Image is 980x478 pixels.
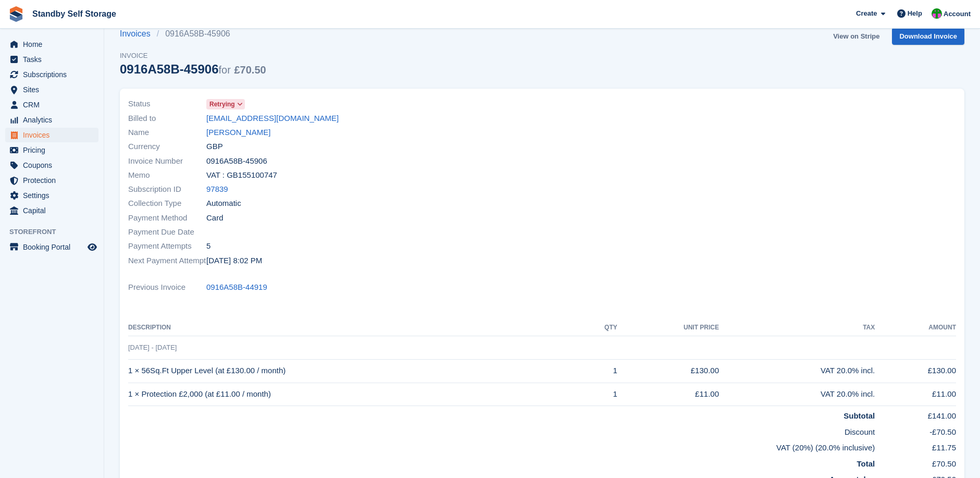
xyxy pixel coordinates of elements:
a: Standby Self Storage [28,5,120,22]
span: Payment Method [128,212,206,224]
a: menu [5,173,98,188]
span: Collection Type [128,198,206,210]
a: Retrying [206,98,245,110]
td: 1 × Protection £2,000 (at £11.00 / month) [128,383,580,406]
span: Settings [23,188,85,203]
th: QTY [580,320,617,336]
span: Invoice [120,51,266,61]
span: Protection [23,173,85,188]
nav: breadcrumbs [120,28,266,40]
span: Invoice Number [128,155,206,167]
span: Help [908,8,922,19]
span: [DATE] - [DATE] [128,344,177,351]
a: 0916A58B-44919 [206,281,267,293]
span: Capital [23,203,85,218]
strong: Subtotal [843,411,875,420]
td: -£70.50 [875,422,956,438]
span: for [218,64,230,76]
td: £11.00 [875,383,956,406]
td: 1 × 56Sq.Ft Upper Level (at £130.00 / month) [128,359,580,383]
th: Description [128,320,580,336]
a: View on Stripe [829,28,884,45]
td: £11.75 [875,438,956,454]
a: Preview store [86,241,98,253]
span: Status [128,98,206,110]
span: Memo [128,169,206,181]
a: menu [5,52,98,67]
span: Pricing [23,143,85,157]
a: menu [5,240,98,254]
span: Tasks [23,52,85,67]
span: Create [856,8,877,19]
a: [EMAIL_ADDRESS][DOMAIN_NAME] [206,113,339,125]
a: menu [5,37,98,52]
td: 1 [580,383,617,406]
td: £141.00 [875,406,956,422]
a: menu [5,158,98,173]
a: menu [5,97,98,112]
td: £11.00 [617,383,719,406]
a: [PERSON_NAME] [206,127,270,139]
td: £130.00 [875,359,956,383]
span: Next Payment Attempt [128,255,206,267]
span: Previous Invoice [128,281,206,293]
span: Coupons [23,158,85,173]
span: Account [944,9,971,19]
span: VAT : GB155100747 [206,169,277,181]
td: £70.50 [875,454,956,470]
span: Home [23,37,85,52]
a: Invoices [120,28,157,40]
a: 97839 [206,183,228,195]
td: £130.00 [617,359,719,383]
span: Sites [23,82,85,97]
td: VAT (20%) (20.0% inclusive) [128,438,875,454]
a: menu [5,113,98,127]
span: CRM [23,97,85,112]
td: 1 [580,359,617,383]
th: Unit Price [617,320,719,336]
span: Storefront [9,227,104,237]
a: Download Invoice [892,28,964,45]
span: Payment Due Date [128,226,206,238]
div: VAT 20.0% incl. [719,365,875,377]
span: Retrying [209,100,235,109]
span: 5 [206,240,210,252]
a: menu [5,67,98,82]
span: Payment Attempts [128,240,206,252]
img: stora-icon-8386f47178a22dfd0bd8f6a31ec36ba5ce8667c1dd55bd0f319d3a0aa187defe.svg [8,6,24,22]
strong: Total [857,459,875,468]
a: menu [5,188,98,203]
th: Tax [719,320,875,336]
span: Billed to [128,113,206,125]
td: Discount [128,422,875,438]
span: Subscriptions [23,67,85,82]
a: menu [5,143,98,157]
span: £70.50 [234,64,266,76]
th: Amount [875,320,956,336]
span: Name [128,127,206,139]
span: Analytics [23,113,85,127]
div: 0916A58B-45906 [120,62,266,76]
span: GBP [206,141,223,153]
span: Invoices [23,128,85,142]
span: Currency [128,141,206,153]
span: Subscription ID [128,183,206,195]
time: 2025-09-03 19:02:26 UTC [206,255,262,267]
span: 0916A58B-45906 [206,155,267,167]
img: Michelle Mustoe [932,8,942,19]
a: menu [5,203,98,218]
div: VAT 20.0% incl. [719,388,875,400]
span: Card [206,212,224,224]
span: Booking Portal [23,240,85,254]
a: menu [5,128,98,142]
a: menu [5,82,98,97]
span: Automatic [206,198,241,210]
